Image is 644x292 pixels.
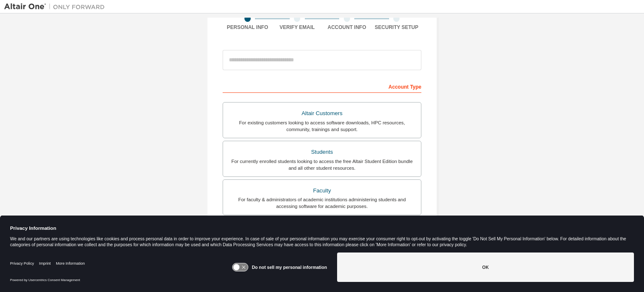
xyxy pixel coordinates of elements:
div: Account Type [223,79,421,93]
div: Students [228,146,416,158]
div: Security Setup [372,24,422,31]
div: For faculty & administrators of academic institutions administering students and accessing softwa... [228,196,416,210]
div: Verify Email [273,24,322,31]
div: For currently enrolled students looking to access the free Altair Student Edition bundle and all ... [228,158,416,171]
div: Personal Info [223,24,273,31]
div: Account Info [322,24,372,31]
img: Altair One [4,3,109,11]
div: Faculty [228,185,416,197]
div: For existing customers looking to access software downloads, HPC resources, community, trainings ... [228,119,416,133]
div: Altair Customers [228,108,416,119]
